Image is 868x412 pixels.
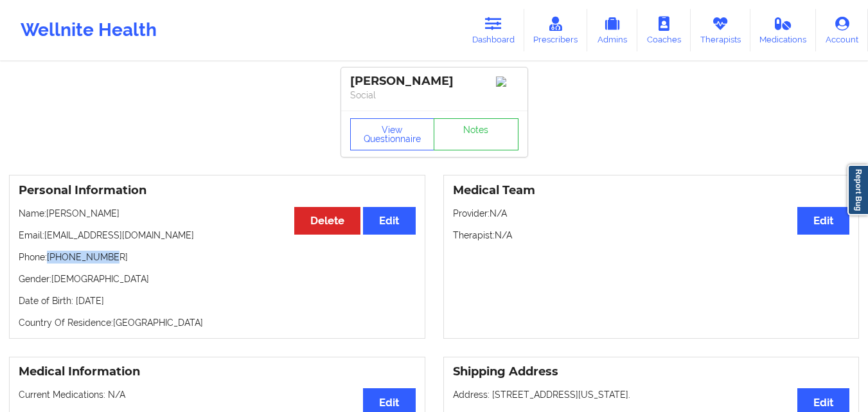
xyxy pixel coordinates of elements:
[19,251,416,264] p: Phone: [PHONE_NUMBER]
[19,364,416,379] h3: Medical Information
[463,9,524,51] a: Dashboard
[19,273,416,285] p: Gender: [DEMOGRAPHIC_DATA]
[453,229,850,242] p: Therapist: N/A
[19,388,416,401] p: Current Medications: N/A
[19,294,416,307] p: Date of Birth: [DATE]
[524,9,588,51] a: Prescribers
[453,183,850,198] h3: Medical Team
[19,229,416,242] p: Email: [EMAIL_ADDRESS][DOMAIN_NAME]
[363,207,415,235] button: Edit
[19,207,416,220] p: Name: [PERSON_NAME]
[453,207,850,220] p: Provider: N/A
[350,89,518,102] p: Social
[453,364,850,379] h3: Shipping Address
[434,118,518,150] a: Notes
[453,388,850,401] p: Address: [STREET_ADDRESS][US_STATE].
[797,207,849,235] button: Edit
[691,9,750,51] a: Therapists
[19,316,416,329] p: Country Of Residence: [GEOGRAPHIC_DATA]
[637,9,691,51] a: Coaches
[19,183,416,198] h3: Personal Information
[847,165,868,215] a: Report Bug
[350,74,518,89] div: [PERSON_NAME]
[750,9,817,51] a: Medications
[587,9,637,51] a: Admins
[496,76,518,87] img: Image%2Fplaceholer-image.png
[816,9,868,51] a: Account
[294,207,360,235] button: Delete
[350,118,435,150] button: View Questionnaire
